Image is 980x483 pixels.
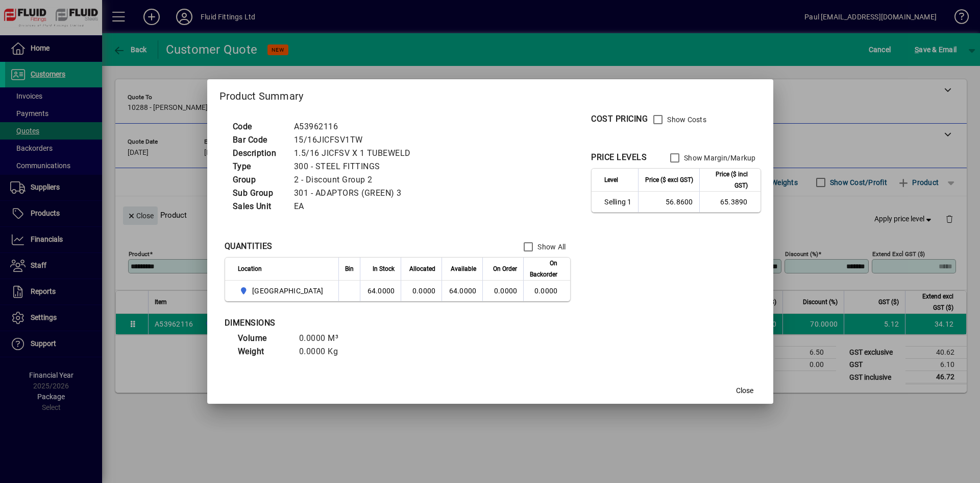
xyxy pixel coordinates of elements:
h2: Product Summary [207,79,773,109]
span: Selling 1 [604,197,631,207]
td: Volume [233,332,294,345]
td: Type [228,160,289,173]
td: 0.0000 Kg [294,345,355,358]
td: 0.0000 [523,281,570,301]
span: Location [238,263,262,274]
td: Description [228,147,289,160]
span: [GEOGRAPHIC_DATA] [252,286,323,296]
span: On Order [493,263,517,274]
td: 64.0000 [442,281,482,301]
td: Code [228,120,289,133]
td: 0.0000 [401,281,442,301]
span: Allocated [409,263,435,274]
td: Group [228,173,289,187]
span: Level [604,174,618,186]
td: A53962116 [289,120,423,133]
td: 0.0000 M³ [294,332,355,345]
td: 64.0000 [360,281,401,301]
td: 300 - STEEL FITTINGS [289,160,423,173]
td: Sub Group [228,187,289,200]
td: EA [289,200,423,213]
div: COST PRICING [591,113,648,125]
label: Show Margin/Markup [682,153,756,163]
td: Sales Unit [228,200,289,213]
div: DIMENSIONS [225,317,480,329]
td: Weight [233,345,294,358]
span: Available [451,263,476,274]
span: On Backorder [530,258,557,280]
span: 0.0000 [494,287,518,295]
span: Close [736,385,753,396]
td: 65.3890 [699,192,761,212]
span: Bin [345,263,354,274]
td: 56.8600 [638,192,699,212]
td: 301 - ADAPTORS (GREEN) 3 [289,187,423,200]
td: 1.5/16 JICFSV X 1 TUBEWELD [289,147,423,160]
div: PRICE LEVELS [591,151,647,164]
span: AUCKLAND [238,285,328,297]
label: Show All [535,242,566,252]
button: Close [728,381,761,400]
span: Price ($ incl GST) [706,169,748,191]
td: Bar Code [228,133,289,147]
label: Show Costs [665,114,706,125]
span: In Stock [373,263,395,274]
td: 2 - Discount Group 2 [289,173,423,187]
span: Price ($ excl GST) [645,174,693,186]
td: 15/16JICFSV1TW [289,133,423,147]
div: QUANTITIES [225,240,273,252]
